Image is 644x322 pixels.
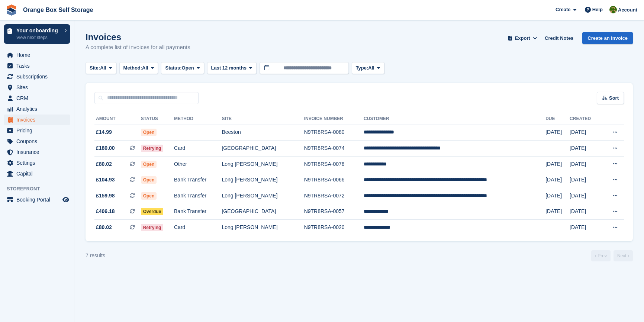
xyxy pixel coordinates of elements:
[174,141,222,157] td: Card
[96,128,112,136] span: £14.99
[16,125,61,136] span: Pricing
[304,125,364,141] td: N9TR8RSA-0080
[94,113,141,125] th: Amount
[506,32,539,44] button: Export
[141,145,164,152] span: Retrying
[4,50,70,60] a: menu
[570,113,601,125] th: Created
[4,61,70,71] a: menu
[16,104,61,114] span: Analytics
[16,136,61,146] span: Coupons
[304,156,364,172] td: N9TR8RSA-0078
[165,64,181,72] span: Status:
[4,125,70,136] a: menu
[4,194,70,205] a: menu
[364,113,545,125] th: Customer
[4,147,70,157] a: menu
[141,176,157,184] span: Open
[618,6,637,14] span: Account
[222,113,304,125] th: Site
[16,93,61,103] span: CRM
[61,195,70,204] a: Preview store
[96,144,115,152] span: £180.00
[304,204,364,220] td: N9TR8RSA-0057
[222,204,304,220] td: [GEOGRAPHIC_DATA]
[16,168,61,179] span: Capital
[542,32,576,44] a: Credit Notes
[545,156,570,172] td: [DATE]
[96,160,112,168] span: £80.02
[545,172,570,188] td: [DATE]
[570,172,601,188] td: [DATE]
[141,129,157,136] span: Open
[174,156,222,172] td: Other
[352,62,384,74] button: Type: All
[119,62,158,74] button: Method: All
[86,252,105,260] div: 7 results
[16,147,61,157] span: Insurance
[86,43,190,52] p: A complete list of invoices for all payments
[141,192,157,200] span: Open
[16,71,61,82] span: Subscriptions
[96,207,115,215] span: £406.18
[222,125,304,141] td: Beeston
[90,64,100,72] span: Site:
[4,24,70,44] a: Your onboarding View next steps
[6,4,17,16] img: stora-icon-8386f47178a22dfd0bd8f6a31ec36ba5ce8667c1dd55bd0f319d3a0aa187defe.svg
[591,250,611,261] a: Previous
[174,188,222,204] td: Bank Transfer
[304,172,364,188] td: N9TR8RSA-0066
[614,250,633,261] a: Next
[207,62,257,74] button: Last 12 months
[16,34,61,41] p: View next steps
[16,28,61,33] p: Your onboarding
[141,113,174,125] th: Status
[4,93,70,103] a: menu
[174,220,222,235] td: Card
[545,204,570,220] td: [DATE]
[7,185,74,193] span: Storefront
[174,172,222,188] td: Bank Transfer
[123,64,142,72] span: Method:
[570,220,601,235] td: [DATE]
[304,188,364,204] td: N9TR8RSA-0072
[222,188,304,204] td: Long [PERSON_NAME]
[174,204,222,220] td: Bank Transfer
[515,35,530,42] span: Export
[590,250,634,261] nav: Page
[16,194,61,205] span: Booking Portal
[4,115,70,125] a: menu
[570,156,601,172] td: [DATE]
[96,223,112,231] span: £80.02
[545,113,570,125] th: Due
[556,6,570,13] span: Create
[141,161,157,168] span: Open
[222,220,304,235] td: Long [PERSON_NAME]
[570,188,601,204] td: [DATE]
[222,141,304,157] td: [GEOGRAPHIC_DATA]
[100,64,106,72] span: All
[592,6,603,13] span: Help
[16,158,61,168] span: Settings
[222,172,304,188] td: Long [PERSON_NAME]
[16,82,61,93] span: Sites
[142,64,148,72] span: All
[182,64,194,72] span: Open
[211,64,247,72] span: Last 12 months
[16,115,61,125] span: Invoices
[356,64,368,72] span: Type:
[609,94,619,102] span: Sort
[4,158,70,168] a: menu
[16,50,61,60] span: Home
[4,104,70,114] a: menu
[609,6,617,13] img: SARAH T
[86,32,190,42] h1: Invoices
[368,64,374,72] span: All
[141,224,164,231] span: Retrying
[174,113,222,125] th: Method
[222,156,304,172] td: Long [PERSON_NAME]
[582,32,633,44] a: Create an Invoice
[304,220,364,235] td: N9TR8RSA-0020
[570,204,601,220] td: [DATE]
[4,168,70,179] a: menu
